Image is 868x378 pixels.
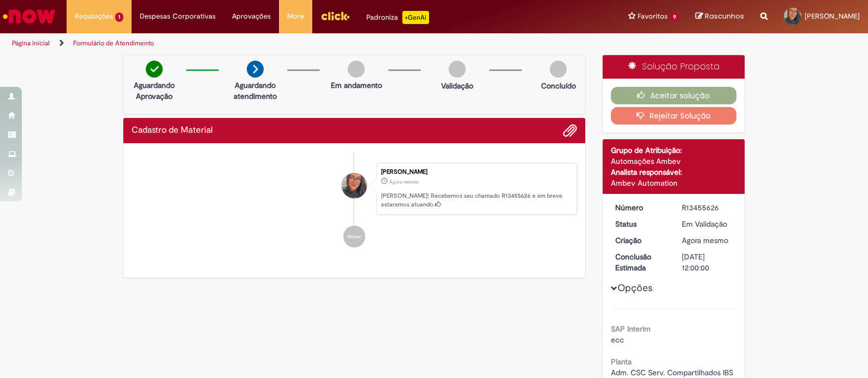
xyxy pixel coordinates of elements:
p: Validação [441,80,473,91]
img: ServiceNow [1,5,57,27]
p: +GenAi [402,11,429,24]
div: Padroniza [366,11,429,24]
a: Rascunhos [695,11,744,22]
ul: Histórico de tíquete [132,152,577,259]
a: Formulário de Atendimento [73,39,154,48]
p: Aguardando atendimento [229,80,282,102]
ul: Trilhas de página [8,33,570,54]
div: 28/08/2025 08:06:53 [682,235,733,246]
dt: Número [607,202,674,213]
div: Ambev Automation [611,178,737,188]
img: img-circle-grey.png [550,61,567,78]
span: Favoritos [638,11,668,22]
span: Despesas Corporativas [140,11,216,22]
span: More [287,11,304,22]
img: img-circle-grey.png [348,61,365,78]
button: Aceitar solução [611,87,737,104]
span: Adm. CSC Serv. Compartilhados IBS [611,368,733,377]
p: [PERSON_NAME]! Recebemos seu chamado R13455626 e em breve estaremos atuando. [381,192,571,209]
time: 28/08/2025 08:06:53 [389,179,419,185]
p: Em andamento [331,80,382,91]
img: arrow-next.png [247,61,264,78]
a: Página inicial [12,39,50,48]
div: Solução Proposta [603,55,745,79]
span: 9 [670,13,679,22]
div: Automações Ambev [611,156,737,167]
span: Agora mesmo [682,235,728,245]
div: Em Validação [682,218,733,229]
div: R13455626 [682,202,733,213]
div: [PERSON_NAME] [381,169,571,175]
time: 28/08/2025 08:06:53 [682,235,728,245]
div: Grupo de Atribuição: [611,145,737,156]
h2: Cadastro de Material Histórico de tíquete [132,126,213,135]
li: Jaqueline Lemos Ferreira [132,163,577,215]
img: check-circle-green.png [146,61,163,78]
span: Requisições [75,11,113,22]
span: Aprovações [232,11,271,22]
p: Aguardando Aprovação [128,80,181,102]
img: img-circle-grey.png [449,61,466,78]
div: Jaqueline Lemos Ferreira [342,173,367,198]
span: [PERSON_NAME] [805,11,860,21]
span: Agora mesmo [389,179,419,185]
div: [DATE] 12:00:00 [682,251,733,273]
div: Analista responsável: [611,167,737,178]
img: click_logo_yellow_360x200.png [320,8,350,24]
span: 1 [115,13,123,22]
b: SAP Interim [611,324,651,334]
dt: Status [607,218,674,229]
p: Concluído [541,80,576,91]
span: Rascunhos [705,11,744,21]
button: Adicionar anexos [563,123,577,138]
dt: Conclusão Estimada [607,251,674,273]
b: Planta [611,357,632,367]
span: ecc [611,335,624,345]
dt: Criação [607,235,674,246]
button: Rejeitar Solução [611,107,737,125]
